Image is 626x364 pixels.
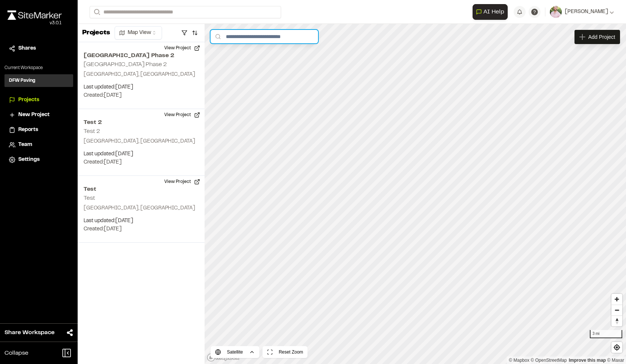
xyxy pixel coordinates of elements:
[509,358,529,363] a: Mapbox
[18,126,38,134] span: Reports
[84,185,199,194] h2: Test
[84,225,199,233] p: Created: [DATE]
[160,176,205,188] button: View Project
[84,91,199,100] p: Created: [DATE]
[4,328,54,337] span: Share Workspace
[9,77,35,84] h3: DFW Paving
[84,137,199,146] p: [GEOGRAPHIC_DATA], [GEOGRAPHIC_DATA]
[607,358,624,363] a: Maxar
[9,141,69,149] a: Team
[9,96,69,104] a: Projects
[84,71,199,79] p: [GEOGRAPHIC_DATA], [GEOGRAPHIC_DATA]
[9,126,69,134] a: Reports
[18,44,36,53] span: Shares
[84,83,199,91] p: Last updated: [DATE]
[160,42,205,54] button: View Project
[205,24,626,364] canvas: Map
[82,28,110,38] p: Projects
[84,196,95,201] h2: Test
[473,4,508,20] button: Open AI Assistant
[9,156,69,164] a: Settings
[9,111,69,119] a: New Project
[611,315,622,326] button: Reset bearing to north
[611,342,622,353] button: Find my location
[84,62,167,67] h2: [GEOGRAPHIC_DATA] Phase 2
[262,346,308,358] button: Reset Zoom
[4,65,73,71] p: Current Workspace
[18,111,50,119] span: New Project
[84,150,199,158] p: Last updated: [DATE]
[569,358,606,363] a: Map feedback
[84,217,199,225] p: Last updated: [DATE]
[4,349,28,358] span: Collapse
[565,8,608,16] span: [PERSON_NAME]
[473,4,511,20] div: Open AI Assistant
[483,7,504,16] span: AI Help
[84,118,199,127] h2: Test 2
[9,44,69,53] a: Shares
[550,6,614,18] button: [PERSON_NAME]
[211,346,259,358] button: Satellite
[588,33,615,41] span: Add Project
[84,51,199,60] h2: [GEOGRAPHIC_DATA] Phase 2
[550,6,562,18] img: User
[611,305,622,315] button: Zoom out
[590,330,622,338] div: 3 mi
[18,96,39,104] span: Projects
[160,109,205,121] button: View Project
[611,316,622,326] span: Reset bearing to north
[18,156,40,164] span: Settings
[531,358,567,363] a: OpenStreetMap
[611,294,622,305] button: Zoom in
[84,204,199,212] p: [GEOGRAPHIC_DATA], [GEOGRAPHIC_DATA]
[207,353,240,362] a: Mapbox logo
[7,10,62,20] img: rebrand.png
[84,129,100,134] h2: Test 2
[7,20,62,27] div: Oh geez...please don't...
[90,6,103,18] button: Search
[18,141,32,149] span: Team
[84,158,199,167] p: Created: [DATE]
